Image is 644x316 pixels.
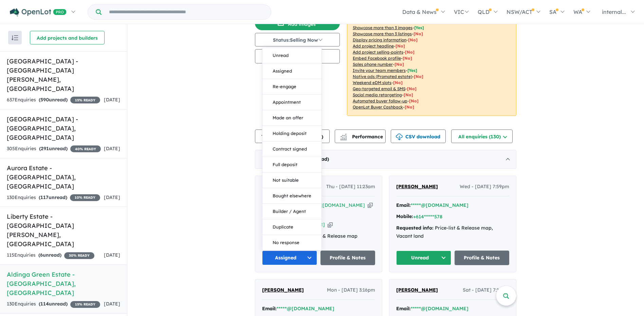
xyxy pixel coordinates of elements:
[262,305,277,312] strong: Email:
[353,62,393,67] u: Sales phone number
[413,31,423,36] span: [ No ]
[262,47,322,251] div: Assigned
[7,96,100,104] div: 637 Enquir ies
[405,104,414,110] span: [No]
[353,37,406,42] u: Display pricing information
[104,145,120,152] span: [DATE]
[327,286,375,294] span: Mon - [DATE] 3:16pm
[262,204,321,219] button: Builder / Agent
[347,7,516,116] p: Your project is only comparing to other top-performing projects in your area: - - - - - - - - - -...
[262,219,321,235] button: Duplicate
[320,251,375,265] a: Profile & Notes
[405,50,415,55] span: [ No ]
[39,145,68,152] strong: ( unread)
[262,79,321,95] button: Re-engage
[38,252,61,258] strong: ( unread)
[602,8,626,15] span: internal...
[463,286,509,294] span: Sat - [DATE] 7:15pm
[396,305,411,312] strong: Email:
[7,251,94,259] div: 115 Enquir ies
[409,98,419,103] span: [No]
[262,63,321,79] button: Assigned
[391,130,446,143] button: CSV download
[262,251,317,265] button: Assigned
[7,270,120,297] h5: Aldinga Green Estate - [GEOGRAPHIC_DATA] , [GEOGRAPHIC_DATA]
[396,183,438,190] span: [PERSON_NAME]
[353,92,402,97] u: Social media retargeting
[104,97,120,103] span: [DATE]
[414,25,424,30] span: [ Yes ]
[353,25,412,30] u: Showcase more than 3 images
[396,287,438,293] span: [PERSON_NAME]
[395,43,405,48] span: [ No ]
[404,92,413,97] span: [No]
[353,43,394,48] u: Add project headline
[353,98,407,103] u: Automated buyer follow-up
[353,86,405,91] u: Geo-targeted email & SMS
[396,134,403,140] img: download icon
[255,130,330,143] button: Team member settings (4)
[7,194,100,202] div: 130 Enquir ies
[40,301,49,307] span: 114
[103,5,270,19] input: Try estate name, suburb, builder or developer
[262,48,321,63] button: Unread
[341,134,383,140] span: Performance
[262,235,321,250] button: No response
[39,97,68,103] strong: ( unread)
[328,221,333,228] button: Copy
[407,68,417,73] span: [ Yes ]
[262,126,321,141] button: Holding deposit
[396,183,438,191] a: [PERSON_NAME]
[353,31,412,36] u: Showcase more than 3 listings
[455,251,510,265] a: Profile & Notes
[396,224,509,240] div: Price-list & Release map, Vacant land
[262,287,304,293] span: [PERSON_NAME]
[396,213,413,219] strong: Mobile:
[353,56,401,61] u: Embed Facebook profile
[340,136,347,140] img: bar-chart.svg
[39,301,68,307] strong: ( unread)
[39,194,67,200] strong: ( unread)
[353,74,412,79] u: Native ads (Promoted estate)
[396,286,438,294] a: [PERSON_NAME]
[70,301,100,308] span: 15 % READY
[70,194,100,201] span: 10 % READY
[64,252,94,259] span: 30 % READY
[70,97,100,103] span: 15 % READY
[407,86,417,91] span: [No]
[393,80,403,85] span: [No]
[104,301,120,307] span: [DATE]
[408,37,418,42] span: [ No ]
[7,300,100,308] div: 130 Enquir ies
[396,202,411,208] strong: Email:
[104,252,120,258] span: [DATE]
[41,145,49,152] span: 291
[255,150,516,169] div: [DATE]
[262,141,321,157] button: Contract signed
[262,157,321,173] button: Full deposit
[30,31,105,44] button: Add projects and builders
[353,104,403,110] u: OpenLot Buyer Cashback
[341,134,347,137] img: line-chart.svg
[7,115,120,142] h5: [GEOGRAPHIC_DATA] - [GEOGRAPHIC_DATA] , [GEOGRAPHIC_DATA]
[396,225,434,231] strong: Requested info:
[353,80,391,85] u: Weekend eDM slots
[394,62,404,67] span: [ No ]
[255,33,340,46] button: Status:Selling Now
[262,286,304,294] a: [PERSON_NAME]
[40,194,49,200] span: 117
[40,252,43,258] span: 6
[7,145,101,153] div: 305 Enquir ies
[326,183,375,191] span: Thu - [DATE] 11:23am
[255,49,340,63] button: Sales Number:???
[7,57,120,93] h5: [GEOGRAPHIC_DATA] - [GEOGRAPHIC_DATA][PERSON_NAME] , [GEOGRAPHIC_DATA]
[40,97,49,103] span: 590
[396,251,451,265] button: Unread
[451,130,513,143] button: All enquiries (130)
[12,35,18,40] img: sort.svg
[414,74,423,79] span: [No]
[403,56,412,61] span: [ No ]
[262,110,321,126] button: Made an offer
[262,173,321,188] button: Not suitable
[7,212,120,249] h5: Liberty Estate - [GEOGRAPHIC_DATA][PERSON_NAME] , [GEOGRAPHIC_DATA]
